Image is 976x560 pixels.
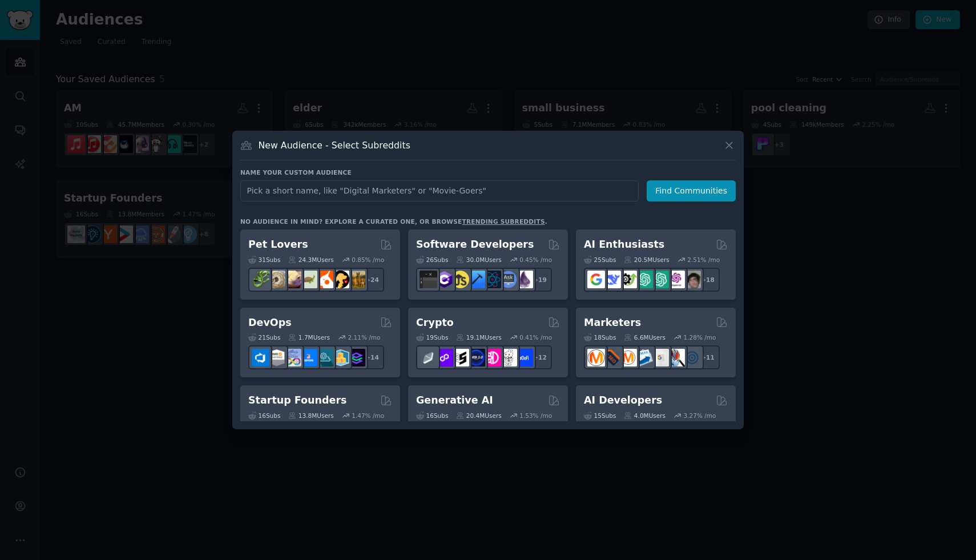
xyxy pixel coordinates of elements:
[435,271,453,288] img: csharp
[499,271,517,288] img: AskComputerScience
[515,349,533,366] img: defi_
[456,256,501,264] div: 30.0M Users
[248,256,280,264] div: 31 Sub s
[316,349,333,366] img: platformengineering
[467,349,485,366] img: web3
[483,349,501,366] img: defiblockchain
[483,271,501,288] img: reactnative
[451,349,469,366] img: ethstaker
[252,349,269,366] img: azuredevops
[624,333,666,341] div: 6.6M Users
[332,271,349,288] img: PetAdvice
[360,345,384,369] div: + 14
[519,412,552,420] div: 1.53 % /mo
[352,412,384,420] div: 1.47 % /mo
[519,333,552,341] div: 0.41 % /mo
[284,271,301,288] img: leopardgeckos
[348,349,365,366] img: PlatformEngineers
[248,316,292,330] h2: DevOps
[268,271,285,288] img: ballpython
[587,349,605,366] img: content_marketing
[519,256,552,264] div: 0.45 % /mo
[259,139,410,151] h3: New Audience - Select Subreddits
[348,333,381,341] div: 2.11 % /mo
[603,349,621,366] img: bigseo
[240,217,547,225] div: No audience in mind? Explore a curated one, or browse .
[499,349,517,366] img: CryptoNews
[416,393,493,408] h2: Generative AI
[684,412,716,420] div: 3.27 % /mo
[584,393,662,408] h2: AI Developers
[416,256,448,264] div: 26 Sub s
[360,268,384,292] div: + 24
[687,256,720,264] div: 2.51 % /mo
[240,168,736,176] h3: Name your custom audience
[584,237,664,252] h2: AI Enthusiasts
[416,237,534,252] h2: Software Developers
[528,345,552,369] div: + 12
[348,271,365,288] img: dogbreed
[584,316,641,330] h2: Marketers
[584,412,616,420] div: 15 Sub s
[603,271,621,288] img: DeepSeek
[696,345,720,369] div: + 11
[240,180,639,202] input: Pick a short name, like "Digital Marketers" or "Movie-Goers"
[435,349,453,366] img: 0xPolygon
[651,349,669,366] img: googleads
[248,393,346,408] h2: Startup Founders
[683,349,701,366] img: OnlineMarketing
[515,271,533,288] img: elixir
[635,271,653,288] img: chatgpt_promptDesign
[268,349,285,366] img: AWS_Certified_Experts
[332,349,349,366] img: aws_cdk
[619,271,637,288] img: AItoolsCatalog
[651,271,669,288] img: chatgpt_prompts_
[252,271,269,288] img: herpetology
[416,412,448,420] div: 16 Sub s
[284,349,301,366] img: Docker_DevOps
[667,349,685,366] img: MarketingResearch
[584,333,616,341] div: 18 Sub s
[288,412,333,420] div: 13.8M Users
[467,271,485,288] img: iOSProgramming
[451,271,469,288] img: learnjavascript
[635,349,653,366] img: Emailmarketing
[456,333,501,341] div: 19.1M Users
[288,333,330,341] div: 1.7M Users
[300,271,317,288] img: turtle
[456,412,501,420] div: 20.4M Users
[584,256,616,264] div: 25 Sub s
[416,333,448,341] div: 19 Sub s
[683,271,701,288] img: ArtificalIntelligence
[288,256,333,264] div: 24.3M Users
[416,316,454,330] h2: Crypto
[696,268,720,292] div: + 18
[684,333,716,341] div: 1.28 % /mo
[248,333,280,341] div: 21 Sub s
[316,271,333,288] img: cockatiel
[248,412,280,420] div: 16 Sub s
[300,349,317,366] img: DevOpsLinks
[462,218,545,225] a: trending subreddits
[352,256,384,264] div: 0.85 % /mo
[647,180,736,202] button: Find Communities
[528,268,552,292] div: + 19
[420,349,437,366] img: ethfinance
[248,237,308,252] h2: Pet Lovers
[619,349,637,366] img: AskMarketing
[624,256,669,264] div: 20.5M Users
[667,271,685,288] img: OpenAIDev
[624,412,666,420] div: 4.0M Users
[587,271,605,288] img: GoogleGeminiAI
[420,271,437,288] img: software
